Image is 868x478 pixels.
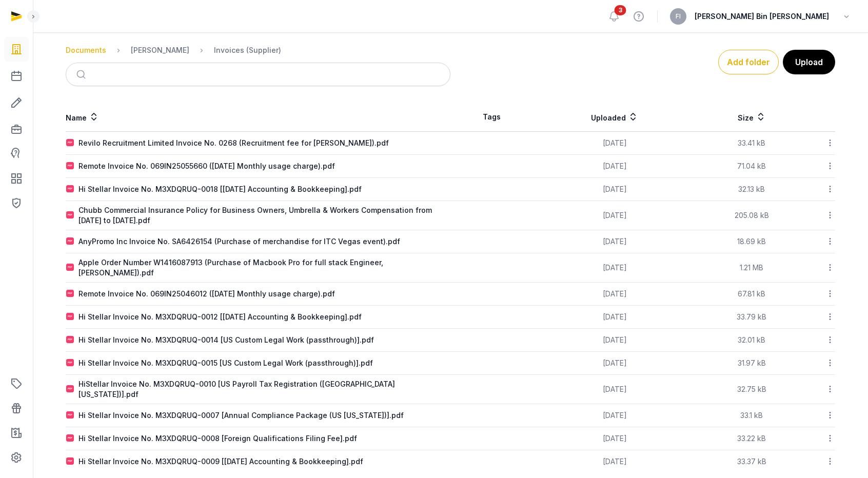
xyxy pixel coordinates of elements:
[78,257,450,278] div: Apple Order Number W1416087913 (Purchase of Macbook Pro for full stack Engineer, [PERSON_NAME]).pdf
[66,457,74,466] img: pdf.svg
[70,63,94,86] button: Submit
[695,10,829,23] span: [PERSON_NAME] Bin [PERSON_NAME]
[603,162,627,170] span: [DATE]
[696,352,807,375] td: 31.97 kB
[676,13,681,19] span: FI
[78,433,357,444] div: Hi Stellar Invoice No. M3XDQRUQ-0008 [Foreign Qualifications Filing Fee].pdf
[78,335,374,345] div: Hi Stellar Invoice No. M3XDQRUQ-0014 [US Custom Legal Work (passthrough)].pdf
[696,329,807,352] td: 32.01 kB
[78,205,450,226] div: Chubb Commercial Insurance Policy for Business Owners, Umbrella & Workers Compensation from [DATE...
[78,379,450,400] div: HiStellar Invoice No. M3XDQRUQ-0010 [US Payroll Tax Registration ([GEOGRAPHIC_DATA] [US_STATE])].pdf
[783,50,835,74] button: Upload
[78,138,389,148] div: Revilo Recruitment Limited Invoice No. 0268 (Recruitment fee for [PERSON_NAME]).pdf
[603,138,627,147] span: [DATE]
[603,211,627,220] span: [DATE]
[603,185,627,193] span: [DATE]
[696,230,807,253] td: 18.69 kB
[66,264,74,272] img: pdf.svg
[696,201,807,230] td: 205.08 kB
[603,411,627,420] span: [DATE]
[696,178,807,201] td: 32.13 kB
[696,283,807,306] td: 67.81 kB
[696,132,807,155] td: 33.41 kB
[78,236,400,247] div: AnyPromo Inc Invoice No. SA6426154 (Purchase of merchandise for ITC Vegas event).pdf
[78,456,363,467] div: Hi Stellar Invoice No. M3XDQRUQ-0009 [[DATE] Accounting & Bookkeeping].pdf
[78,410,404,421] div: Hi Stellar Invoice No. M3XDQRUQ-0007 [Annual Compliance Package (US [US_STATE])].pdf
[66,434,74,443] img: pdf.svg
[66,38,450,63] nav: Breadcrumb
[603,358,627,367] span: [DATE]
[670,8,686,25] button: FI
[450,103,533,132] th: Tags
[131,45,189,55] div: [PERSON_NAME]
[696,155,807,178] td: 71.04 kB
[66,185,74,193] img: pdf.svg
[78,312,362,322] div: Hi Stellar Invoice No. M3XDQRUQ-0012 [[DATE] Accounting & Bookkeeping].pdf
[66,385,74,393] img: pdf.svg
[696,306,807,329] td: 33.79 kB
[214,45,281,55] div: Invoices (Supplier)
[78,289,335,299] div: Remote Invoice No. 069IN25046012 ([DATE] Monthly usage charge).pdf
[603,237,627,246] span: [DATE]
[66,211,74,220] img: pdf.svg
[718,50,779,74] button: Add folder
[603,457,627,466] span: [DATE]
[603,289,627,298] span: [DATE]
[66,313,74,321] img: pdf.svg
[603,385,627,393] span: [DATE]
[78,161,335,171] div: Remote Invoice No. 069IN25055660 ([DATE] Monthly usage charge).pdf
[66,359,74,367] img: pdf.svg
[66,162,74,170] img: pdf.svg
[603,312,627,321] span: [DATE]
[696,253,807,283] td: 1.21 MB
[78,358,373,368] div: Hi Stellar Invoice No. M3XDQRUQ-0015 [US Custom Legal Work (passthrough)].pdf
[66,139,74,147] img: pdf.svg
[66,411,74,420] img: pdf.svg
[66,103,450,132] th: Name
[533,103,696,132] th: Uploaded
[696,103,807,132] th: Size
[615,5,626,15] span: 3
[603,263,627,272] span: [DATE]
[66,237,74,246] img: pdf.svg
[603,434,627,443] span: [DATE]
[66,290,74,298] img: pdf.svg
[78,184,362,194] div: Hi Stellar Invoice No. M3XDQRUQ-0018 [[DATE] Accounting & Bookkeeping].pdf
[683,359,868,478] iframe: Chat Widget
[66,336,74,344] img: pdf.svg
[603,335,627,344] span: [DATE]
[66,45,106,55] div: Documents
